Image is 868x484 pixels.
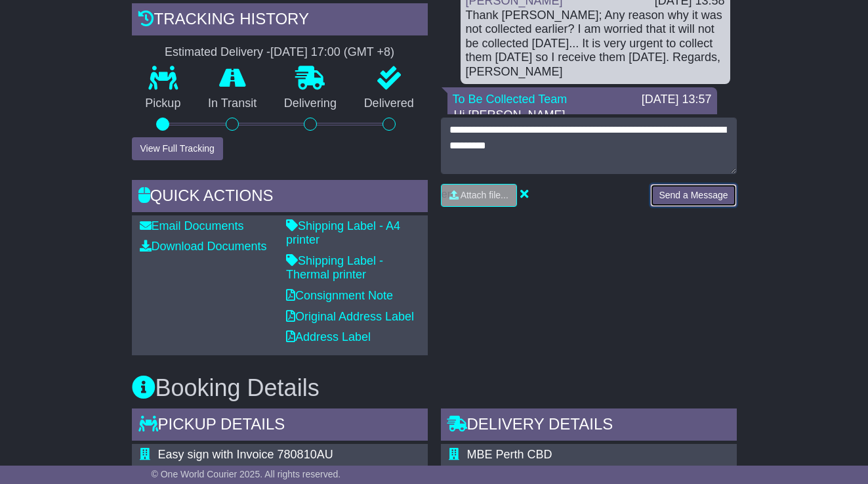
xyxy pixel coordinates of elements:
[194,97,270,111] p: In Transit
[466,9,725,79] div: Thank [PERSON_NAME]; Any reason why it was not collected earlier? I am worried that it will not b...
[132,408,428,444] div: Pickup Details
[132,180,428,215] div: Quick Actions
[350,97,428,111] p: Delivered
[454,108,711,123] p: Hi [PERSON_NAME],
[286,254,383,282] a: Shipping Label - Thermal printer
[650,184,736,207] button: Send a Message
[132,137,223,160] button: View Full Tracking
[158,448,333,461] span: Easy sign with Invoice 780810AU
[642,93,712,107] div: [DATE] 13:57
[132,375,737,401] h3: Booking Details
[467,448,552,461] span: MBE Perth CBD
[286,330,371,343] a: Address Label
[270,45,394,60] div: [DATE] 17:00 (GMT +8)
[140,240,267,253] a: Download Documents
[286,310,414,323] a: Original Address Label
[270,97,350,111] p: Delivering
[152,469,341,479] span: © One World Courier 2025. All rights reserved.
[132,97,195,111] p: Pickup
[453,93,568,106] a: To Be Collected Team
[132,3,428,39] div: Tracking history
[132,45,428,60] div: Estimated Delivery -
[286,289,393,302] a: Consignment Note
[441,408,737,444] div: Delivery Details
[286,219,400,247] a: Shipping Label - A4 printer
[140,219,244,232] a: Email Documents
